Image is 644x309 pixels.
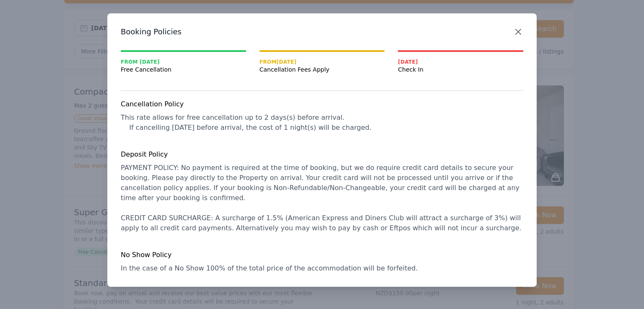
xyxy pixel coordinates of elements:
[260,65,385,74] span: Cancellation Fees Apply
[398,65,523,74] span: Check In
[121,264,418,272] span: In the case of a No Show 100% of the total price of the accommodation will be forfeited.
[121,164,523,232] span: PAYMENT POLICY: No payment is required at the time of booking, but we do require credit card deta...
[121,59,246,65] span: From [DATE]
[121,113,371,131] span: This rate allows for free cancellation up to 2 days(s) before arrival. If cancelling [DATE] befor...
[121,50,523,74] nav: Progress mt-20
[121,250,523,260] h4: No Show Policy
[398,59,523,65] span: [DATE]
[121,65,246,74] span: Free Cancellation
[121,27,523,37] h3: Booking Policies
[260,59,385,65] span: From [DATE]
[121,149,523,160] h4: Deposit Policy
[121,99,523,109] h4: Cancellation Policy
